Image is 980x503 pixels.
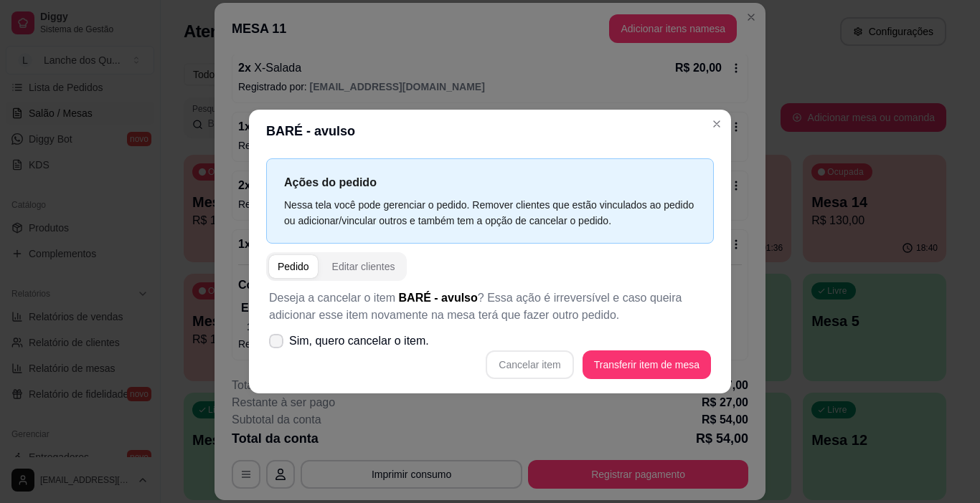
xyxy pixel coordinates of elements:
[289,332,429,350] span: Sim, quero cancelar o item.
[278,259,309,274] div: Pedido
[332,259,395,274] div: Editar clientes
[583,350,711,379] button: Transferir item de mesa
[249,110,731,153] header: BARÉ - avulso
[269,289,711,324] p: Deseja a cancelar o item ? Essa ação é irreversível e caso queira adicionar esse item novamente n...
[284,197,696,229] div: Nessa tela você pode gerenciar o pedido. Remover clientes que estão vinculados ao pedido ou adici...
[705,112,728,135] button: Close
[284,173,696,191] p: Ações do pedido
[399,292,478,304] span: BARÉ - avulso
